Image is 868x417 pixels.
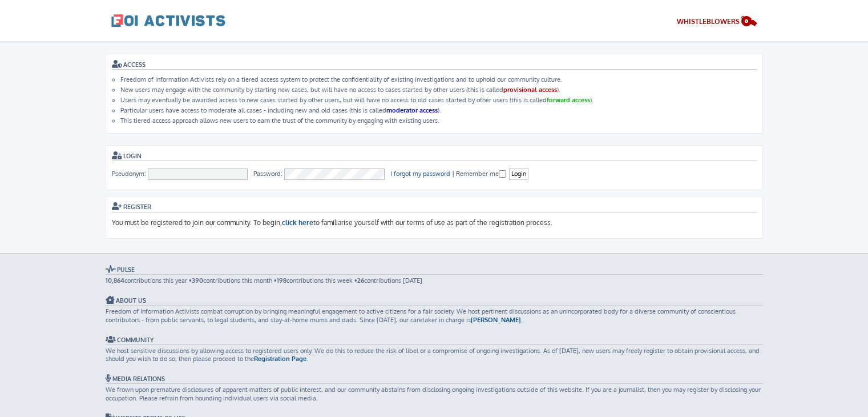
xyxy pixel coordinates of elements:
span: Password: [253,170,282,178]
h3: About Us [106,296,763,306]
li: Users may eventually be awarded access to new cases started by other users, but will have no acce... [120,96,757,104]
p: We frown upon premature disclosures of apparent matters of public interest, and our community abs... [106,386,763,402]
li: This tiered access approach allows new users to earn the trust of the community by engaging with ... [120,117,757,125]
h3: Login [112,151,757,161]
p: Freedom of Information Activists combat corruption by bringing meaningful engagement to active ci... [106,307,763,324]
p: You must be registered to join our community. To begin, to familiarise yourself with our terms of... [112,218,757,228]
strong: forward access [547,96,590,104]
strong: provisional access [503,86,557,94]
span: Pseudonym: [112,170,146,178]
strong: 26 [357,276,364,284]
strong: 390 [192,276,203,284]
li: Freedom of Information Activists rely on a tiered access system to protect the confidentiality of... [120,75,757,83]
a: [PERSON_NAME] [471,316,521,324]
label: Remember me [456,170,507,178]
strong: moderator access [386,106,438,114]
span: | [452,170,454,178]
h3: Media Relations [106,374,763,384]
a: I forgot my password [390,170,450,178]
h3: Pulse [106,265,763,275]
a: click here [282,218,313,228]
p: We host sensitive discussions by allowing access to registered users only. We do this to reduce t... [106,347,763,363]
input: Login [509,168,528,180]
input: Password: [284,169,385,180]
a: Whistleblowers [677,15,757,30]
input: Pseudonym: [148,169,248,180]
h3: Community [106,335,763,345]
h3: Register [112,202,757,212]
strong: 10,864 [106,276,124,284]
p: contributions this year • contributions this month • contributions this week • contributions [DATE] [106,276,763,284]
li: New users may engage with the community by starting new cases, but will have no access to cases s... [120,86,757,94]
span: WHISTLEBLOWERS [677,17,740,26]
strong: 198 [277,276,286,284]
a: Registration Page [254,355,306,363]
input: Remember me [499,170,506,178]
a: FOI Activists [111,6,225,35]
h3: ACCESS [112,60,757,70]
li: Particular users have access to moderate all cases - including new and old cases (this is called ). [120,106,757,114]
